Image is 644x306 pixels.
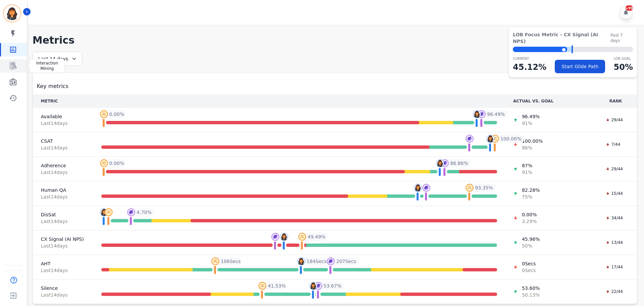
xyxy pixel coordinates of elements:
span: Past 7 days [610,33,633,43]
img: profile-pic [327,257,335,265]
img: profile-pic [478,110,486,118]
img: profile-pic [309,282,317,290]
div: 15/44 [602,190,626,197]
span: LOB Focus Metric - CX Signal (AI NPS) [513,31,610,45]
p: 45.12 % [513,61,546,73]
img: profile-pic [100,159,108,167]
div: 29/44 [602,166,626,172]
img: profile-pic [100,110,108,118]
div: 7/44 [602,141,624,148]
img: profile-pic [466,184,474,192]
span: Last 14 day s [41,292,85,298]
img: profile-pic [297,257,305,265]
p: CURRENT [513,56,546,61]
span: 0.00 % [522,211,537,218]
div: 34/44 [602,215,626,221]
th: RANK [594,94,637,108]
span: 75 % [522,193,540,200]
img: profile-pic [466,135,474,143]
img: profile-pic [441,159,449,167]
span: 207 Secs [336,258,356,265]
span: 0 Secs [522,267,536,274]
span: 4.70 % [137,209,151,216]
span: 96.49 % [487,111,505,118]
span: Key metrics [37,82,68,90]
span: 49.49 % [308,233,325,240]
span: 87 % [522,162,532,169]
span: 0 Secs [522,260,536,267]
span: 0.00 % [109,160,124,167]
span: 93.35 % [475,184,493,191]
span: Last 14 day s [41,193,85,200]
span: Adherence [41,162,85,169]
img: profile-pic [414,184,422,192]
span: CX Signal (AI NPS) [41,236,85,243]
span: 50.13 % [522,292,540,298]
h1: Metrics [33,34,637,46]
span: 91 % [522,120,540,127]
span: 86.86 % [450,160,468,167]
span: 106 Secs [221,258,240,265]
img: profile-pic [271,233,279,241]
span: 41.53 % [268,282,285,289]
span: Last 14 day s [41,120,85,127]
span: 184 Secs [307,258,326,265]
span: Human QA [41,187,85,193]
img: profile-pic [105,208,113,216]
span: 100.00 % [522,138,543,144]
span: Last 14 day s [41,169,85,176]
img: Bordered avatar [4,5,20,21]
img: profile-pic [491,135,499,143]
img: profile-pic [211,257,219,265]
img: profile-pic [298,233,306,241]
span: 45.96 % [522,236,540,243]
img: profile-pic [100,208,108,216]
img: profile-pic [280,233,288,241]
span: Silence [41,285,85,292]
div: 22/44 [602,288,626,295]
span: 53.60 % [522,285,540,292]
img: profile-pic [436,159,444,167]
span: AHT [41,260,85,267]
div: +99 [626,5,633,11]
span: Last 14 day s [41,243,85,249]
img: profile-pic [127,208,135,216]
div: 29/44 [602,117,626,123]
img: profile-pic [422,184,430,192]
span: 3.29 % [522,218,537,225]
span: 86 % [522,144,543,151]
div: ⬤ [513,47,567,52]
img: profile-pic [486,135,494,143]
p: 50 % [614,61,633,73]
span: Last 14 day s [41,267,85,274]
button: Start Glide Path [555,60,605,73]
span: DisSat [41,211,85,218]
div: Last 14 days [33,52,82,66]
span: 0.00 % [109,111,124,118]
img: profile-pic [258,282,266,290]
img: profile-pic [314,282,322,290]
div: 17/44 [602,264,626,270]
th: ACTUAL VS. GOAL [505,94,594,108]
span: 50 % [522,243,540,249]
span: Available [41,113,85,120]
span: 100.00 % [500,135,521,142]
span: CSAT [41,138,85,144]
p: LOB Goal [614,56,633,61]
span: 53.67 % [324,282,341,289]
span: Last 14 day s [41,144,85,151]
img: profile-pic [473,110,481,118]
th: METRIC [33,94,93,108]
div: 13/44 [602,239,626,246]
span: 91 % [522,169,532,176]
span: Last 14 day s [41,218,85,225]
span: 82.28 % [522,187,540,193]
span: 96.49 % [522,113,540,120]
